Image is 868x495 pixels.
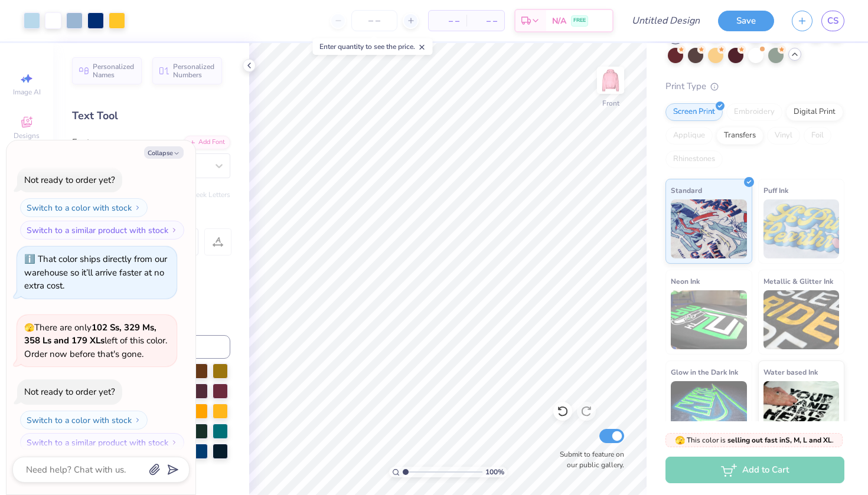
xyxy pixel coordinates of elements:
div: Not ready to order yet? [24,386,115,398]
button: Switch to a color with stock [20,411,148,430]
span: – – [436,15,459,27]
span: Metallic & Glitter Ink [763,275,833,287]
img: Metallic & Glitter Ink [763,290,840,349]
img: Glow in the Dark Ink [671,381,747,440]
label: Submit to feature on our public gallery. [553,449,624,470]
a: CS [821,11,844,31]
div: Text Tool [72,108,230,124]
span: Water based Ink [763,366,818,378]
div: Transfers [716,127,763,145]
div: Digital Print [786,103,843,121]
input: – – [351,10,397,31]
button: Switch to a similar product with stock [20,221,184,240]
div: Rhinestones [665,150,723,168]
span: Personalized Names [93,63,135,79]
span: 🫣 [675,435,685,446]
div: That color ships directly from our warehouse so it’ll arrive faster at no extra cost. [24,253,167,291]
span: N/A [552,15,566,27]
span: Puff Ink [763,184,788,196]
img: Puff Ink [763,199,840,258]
div: Vinyl [767,127,800,145]
img: Front [599,68,622,92]
span: Designs [14,131,40,140]
label: Font [72,136,90,149]
button: Save [718,11,774,31]
span: Neon Ink [671,275,700,287]
span: Glow in the Dark Ink [671,366,738,378]
img: Neon Ink [671,290,747,349]
div: Print Type [665,80,844,93]
div: Add Font [184,136,230,149]
span: Personalized Numbers [173,63,215,79]
div: Not ready to order yet? [24,174,115,186]
div: Screen Print [665,103,723,121]
button: Switch to a color with stock [20,198,148,217]
span: Image AI [13,87,41,97]
img: Switch to a color with stock [134,204,141,211]
button: Collapse [144,146,184,159]
div: Front [602,98,619,109]
img: Switch to a similar product with stock [171,227,178,234]
div: Foil [804,127,831,145]
span: This color is . [675,435,834,445]
img: Standard [671,199,747,258]
span: 100 % [485,467,504,477]
div: Applique [665,127,713,145]
input: Untitled Design [622,9,709,32]
span: There are only left of this color. Order now before that's gone. [24,322,167,360]
strong: selling out fast in S, M, L and XL [727,435,832,445]
span: Standard [671,184,702,196]
img: Switch to a color with stock [134,417,141,424]
img: Water based Ink [763,381,840,440]
span: CS [827,14,838,28]
button: Switch to a similar product with stock [20,433,184,452]
div: Embroidery [726,103,782,121]
span: 🫣 [24,322,34,333]
span: FREE [573,17,586,25]
img: Switch to a similar product with stock [171,439,178,446]
div: Enter quantity to see the price. [313,38,433,55]
span: – – [474,15,497,27]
